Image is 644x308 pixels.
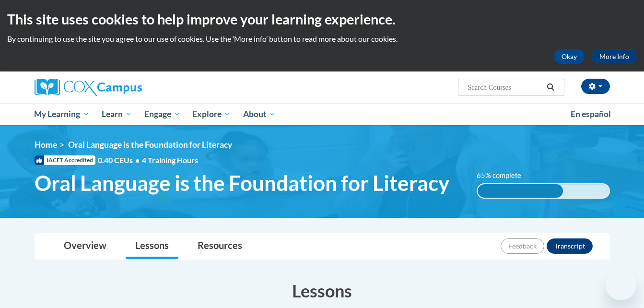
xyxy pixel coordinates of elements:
[477,170,532,181] label: 65% complete
[554,49,585,64] button: Okay
[7,34,637,44] p: By continuing to use the site you agree to our use of cookies. Use the ‘More info’ button to read...
[188,234,252,259] a: Resources
[501,238,544,254] button: Feedback
[186,103,237,125] a: Explore
[35,279,610,303] h3: Lessons
[478,184,563,198] div: 65% complete
[192,108,231,120] span: Explore
[547,238,593,254] button: Transcript
[34,108,89,120] span: My Learning
[237,103,282,125] a: About
[35,79,142,96] img: Cox Campus
[68,140,232,150] span: Oral Language is the Foundation for Literacy
[20,103,624,125] div: Main menu
[54,234,116,259] a: Overview
[98,155,142,166] span: 0.40 CEUs
[592,49,637,64] a: More Info
[28,103,96,125] a: My Learning
[144,108,180,120] span: Engage
[142,155,198,165] span: 4 Training Hours
[543,82,558,93] button: Search
[35,79,217,96] a: Cox Campus
[95,103,138,125] a: Learn
[35,170,449,196] span: Oral Language is the Foundation for Literacy
[581,79,610,94] button: Account Settings
[467,82,543,93] input: Search Courses
[571,109,611,119] span: En español
[243,108,276,120] span: About
[7,10,637,29] h2: This site uses cookies to help improve your learning experience.
[102,108,132,120] span: Learn
[126,234,178,259] a: Lessons
[135,155,140,165] span: •
[35,155,95,165] span: IACET Accredited
[606,270,636,300] iframe: Button to launch messaging window
[138,103,187,125] a: Engage
[35,140,57,150] a: Home
[564,104,617,124] a: En español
